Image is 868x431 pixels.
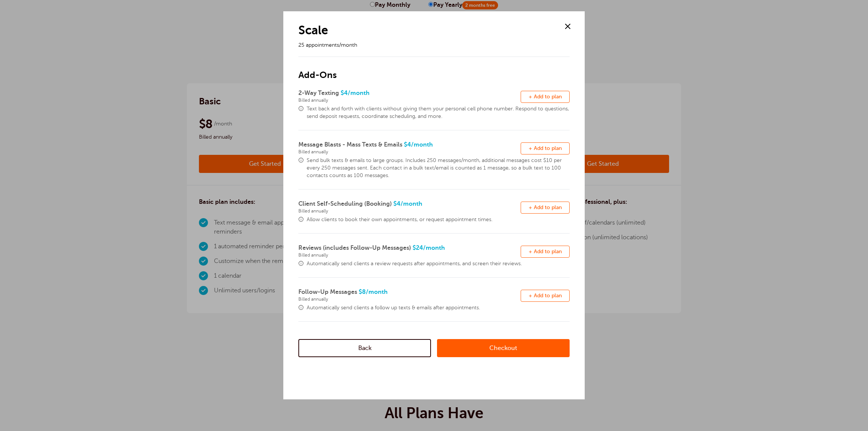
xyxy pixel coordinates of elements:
[298,289,357,295] span: Follow-Up Messages
[366,289,388,295] span: /month
[529,249,562,254] span: + Add to plan
[521,290,570,302] button: + Add to plan
[298,208,521,214] span: Billed annually
[521,91,570,103] button: + Add to plan
[298,245,411,251] span: Reviews (includes Follow-Up Messages)
[298,23,553,38] h1: Scale
[298,339,431,357] a: Back
[400,200,422,207] span: /month
[423,245,445,251] span: /month
[298,41,553,49] p: 25 appointments/month
[298,200,392,207] span: Client Self-Scheduling (Booking)
[298,141,521,154] span: $4
[298,98,521,103] span: Billed annually
[521,246,570,258] button: + Add to plan
[298,57,570,81] h2: Add-Ons
[298,252,521,258] span: Billed annually
[307,304,570,312] span: Automatically send clients a follow up texts & emails after appointments.
[298,297,521,302] span: Billed annually
[411,141,433,148] span: /month
[307,157,570,179] span: Send bulk texts & emails to large groups. Includes 250 messages/month, additional messages cost $...
[307,105,570,120] span: Text back and forth with clients without giving them your personal cell phone number. Respond to ...
[529,293,562,298] span: + Add to plan
[529,145,562,151] span: + Add to plan
[521,202,570,214] button: + Add to plan
[521,142,570,154] button: + Add to plan
[348,90,370,96] span: /month
[437,339,570,357] a: Checkout
[298,149,521,154] span: Billed annually
[529,205,562,210] span: + Add to plan
[298,90,339,96] span: 2-Way Texting
[307,216,570,223] span: Allow clients to book their own appointments, or request appointment times.
[298,141,402,148] span: Message Blasts - Mass Texts & Emails
[529,94,562,99] span: + Add to plan
[298,200,521,214] span: $4
[307,260,570,267] span: Automatically send clients a review requests after appointments, and screen their reviews.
